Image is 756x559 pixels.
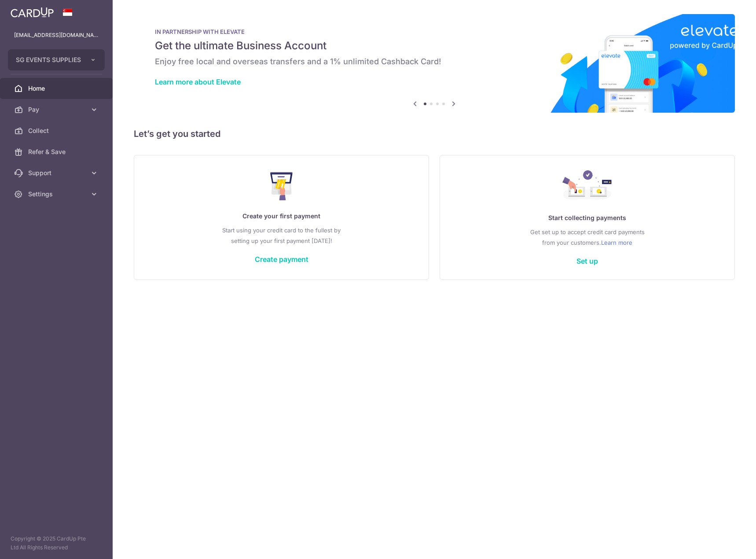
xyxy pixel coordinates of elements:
iframe: Opens a widget where you can find more information [700,533,747,555]
p: [EMAIL_ADDRESS][DOMAIN_NAME] [14,31,99,40]
p: IN PARTNERSHIP WITH ELEVATE [155,28,714,35]
h5: Let’s get you started [134,127,735,141]
h6: Enjoy free local and overseas transfers and a 1% unlimited Cashback Card! [155,56,714,67]
button: SG EVENTS SUPPLIES [8,49,105,70]
span: Support [28,169,86,177]
span: Home [28,84,86,93]
img: Collect Payment [562,170,613,202]
span: Refer & Save [28,147,86,156]
img: CardUp [11,7,54,18]
a: Learn more [601,237,632,248]
a: Create payment [255,255,308,264]
img: Make Payment [270,172,293,200]
a: Set up [576,257,598,265]
span: Collect [28,126,86,135]
span: SG EVENTS SUPPLIES [16,55,81,64]
h5: Get the ultimate Business Account [155,39,714,53]
span: Settings [28,190,86,199]
p: Get set up to accept credit card payments from your customers. [458,227,717,248]
p: Start using your credit card to the fullest by setting up your first payment [DATE]! [152,225,411,246]
p: Create your first payment [152,211,411,221]
img: Renovation banner [134,14,735,113]
p: Start collecting payments [458,213,717,223]
a: Learn more about Elevate [155,77,241,86]
span: Pay [28,105,86,114]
